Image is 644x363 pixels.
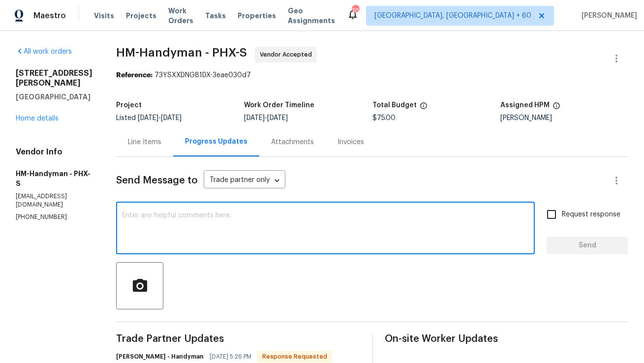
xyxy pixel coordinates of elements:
h5: Work Order Timeline [244,102,314,109]
div: 73YSXXDNG81DX-3eae030d7 [116,70,628,80]
span: Visits [94,11,114,21]
h5: HM-Handyman - PHX-S [16,169,92,188]
div: Attachments [271,137,314,147]
h5: Assigned HPM [500,102,550,109]
span: Send Message to [116,176,198,185]
span: The hpm assigned to this work order. [552,102,560,115]
span: Tasks [205,12,226,19]
a: All work orders [16,48,72,55]
span: $75.00 [372,115,396,121]
h6: [PERSON_NAME] - Handyman [116,352,204,362]
a: Home details [16,115,59,122]
div: 707 [352,6,359,16]
b: Reference: [116,72,153,79]
div: [PERSON_NAME] [500,115,628,121]
span: [DATE] [267,115,288,121]
h4: Vendor Info [16,147,92,157]
div: Trade partner only [204,173,285,189]
span: [GEOGRAPHIC_DATA], [GEOGRAPHIC_DATA] + 60 [374,11,531,21]
span: Listed [116,115,182,121]
span: The total cost of line items that have been proposed by Opendoor. This sum includes line items th... [420,102,428,115]
h2: [STREET_ADDRESS][PERSON_NAME] [16,68,92,88]
span: Projects [126,11,156,21]
p: [PHONE_NUMBER] [16,213,92,221]
span: Geo Assignments [288,6,335,26]
span: Response Requested [258,352,331,362]
span: Request response [562,210,620,220]
span: Work Orders [168,6,193,26]
span: [DATE] [138,115,158,121]
span: Maestro [33,11,66,21]
span: Trade Partner Updates [116,334,360,344]
p: [EMAIL_ADDRESS][DOMAIN_NAME] [16,192,92,209]
span: Vendor Accepted [260,50,316,60]
div: Invoices [337,137,364,147]
span: [DATE] [244,115,265,121]
span: HM-Handyman - PHX-S [116,47,247,59]
div: Line Items [128,137,161,147]
span: Properties [238,11,276,21]
h5: Total Budget [372,102,417,109]
span: - [244,115,288,121]
span: On-site Worker Updates [385,334,629,344]
h5: [GEOGRAPHIC_DATA] [16,92,92,102]
span: [DATE] 5:26 PM [210,352,251,362]
div: Progress Updates [185,137,247,147]
span: [DATE] [161,115,182,121]
span: - [138,115,182,121]
span: [PERSON_NAME] [578,11,637,21]
h5: Project [116,102,142,109]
